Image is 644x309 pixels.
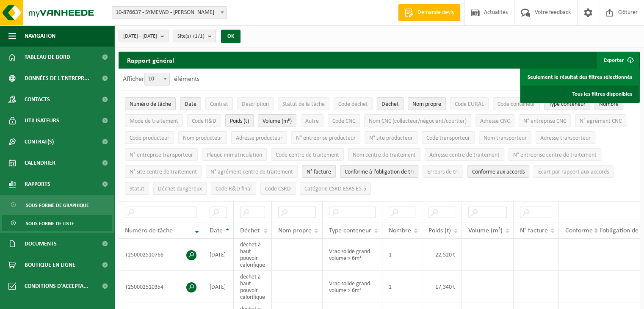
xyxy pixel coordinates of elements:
[364,114,471,127] button: Nom CNC (collecteur/négociant/courtier)Nom CNC (collecteur/négociant/courtier): Activate to sort
[25,68,89,89] span: Données de l'entrepr...
[25,174,50,195] span: Rapports
[519,114,571,127] button: N° entreprise CNCN° entreprise CNC: Activate to sort
[345,169,414,175] span: Conforme à l’obligation de tri
[382,239,422,271] td: 1
[301,114,323,127] button: AutreAutre: Activate to sort
[523,118,566,124] span: N° entreprise CNC
[125,131,174,144] button: Code producteurCode producteur: Activate to sort
[125,97,176,110] button: Numéro de tâcheNuméro de tâche: Activate to remove sorting
[426,135,470,141] span: Code transporteur
[234,271,272,303] td: déchet à haut pouvoir calorifique
[423,165,463,178] button: Erreurs de triErreurs de tri: Activate to sort
[180,97,201,110] button: DateDate: Activate to sort
[185,101,196,108] span: Date
[206,165,298,178] button: N° agrément centre de traitementN° agrément centre de traitement: Activate to sort
[123,76,199,83] label: Afficher éléments
[415,8,456,17] span: Demande devis
[193,33,205,39] count: (1/1)
[25,254,75,276] span: Boutique en ligne
[25,152,55,174] span: Calendrier
[2,215,112,231] a: Sous forme de liste
[305,118,319,124] span: Autre
[580,118,622,124] span: N° agrément CNC
[211,182,256,195] button: Code R&D finalCode R&amp;D final: Activate to sort
[230,118,249,124] span: Poids (t)
[130,135,169,141] span: Code producteur
[130,118,178,124] span: Mode de traitement
[278,227,312,234] span: Nom propre
[125,227,173,234] span: Numéro de tâche
[422,271,462,303] td: 17,340 t
[412,101,441,108] span: Nom propre
[382,271,422,303] td: 1
[177,30,205,43] span: Site(s)
[123,30,157,43] span: [DATE] - [DATE]
[302,165,336,178] button: N° factureN° facture: Activate to sort
[484,135,527,141] span: Nom transporteur
[178,131,227,144] button: Nom producteurNom producteur: Activate to sort
[338,101,368,108] span: Code déchet
[334,97,373,110] button: Code déchetCode déchet: Activate to sort
[130,101,171,108] span: Numéro de tâche
[202,148,267,161] button: Plaque immatriculationPlaque immatriculation: Activate to sort
[348,148,420,161] button: Nom centre de traitementNom centre de traitement: Activate to sort
[480,118,510,124] span: Adresse CNC
[425,148,504,161] button: Adresse centre de traitementAdresse centre de traitement: Activate to sort
[328,114,360,127] button: Code CNCCode CNC: Activate to sort
[210,227,223,234] span: Date
[509,148,601,161] button: N° entreprise centre de traitementN° entreprise centre de traitement: Activate to sort
[533,165,614,178] button: Écart par rapport aux accordsÉcart par rapport aux accords: Activate to sort
[513,152,597,158] span: N° entreprise centre de traitement
[231,131,287,144] button: Adresse producteurAdresse producteur: Activate to sort
[205,97,233,110] button: ContratContrat: Activate to sort
[536,131,595,144] button: Adresse transporteurAdresse transporteur: Activate to sort
[144,73,170,86] span: 10
[493,97,540,110] button: Code conteneurCode conteneur: Activate to sort
[263,118,292,124] span: Volume (m³)
[119,239,203,271] td: T250002510766
[575,114,626,127] button: N° agrément CNCN° agrément CNC: Activate to sort
[203,271,234,303] td: [DATE]
[153,182,207,195] button: Déchet dangereux : Activate to sort
[544,97,590,110] button: Type conteneurType conteneur: Activate to sort
[422,131,475,144] button: Code transporteurCode transporteur: Activate to sort
[599,101,619,108] span: Nombre
[276,152,339,158] span: Code centre de traitement
[455,101,484,108] span: Code EURAL
[365,131,417,144] button: N° site producteurN° site producteur : Activate to sort
[125,114,183,127] button: Mode de traitementMode de traitement: Activate to sort
[25,276,88,297] span: Conditions d'accepta...
[210,169,293,175] span: N° agrément centre de traitement
[300,182,371,195] button: Catégorie CSRD ESRS E5-5Catégorie CSRD ESRS E5-5: Activate to sort
[520,227,548,234] span: N° facture
[265,186,291,192] span: Code CSRD
[25,47,70,68] span: Tableau de bord
[296,135,356,141] span: N° entreprise producteur
[240,227,260,234] span: Déchet
[236,135,282,141] span: Adresse producteur
[479,131,531,144] button: Nom transporteurNom transporteur: Activate to sort
[234,239,272,271] td: déchet à haut pouvoir calorifique
[125,148,198,161] button: N° entreprise transporteurN° entreprise transporteur: Activate to sort
[271,148,344,161] button: Code centre de traitementCode centre de traitement: Activate to sort
[187,114,221,127] button: Code R&DCode R&amp;D: Activate to sort
[353,152,416,158] span: Nom centre de traitement
[323,239,382,271] td: Vrac solide grand volume > 6m³
[2,197,112,213] a: Sous forme de graphique
[173,30,216,42] button: Site(s)(1/1)
[260,182,296,195] button: Code CSRDCode CSRD: Activate to sort
[323,271,382,303] td: Vrac solide grand volume > 6m³
[389,227,411,234] span: Nombre
[25,89,50,110] span: Contacts
[291,131,360,144] button: N° entreprise producteurN° entreprise producteur: Activate to sort
[192,118,216,124] span: Code R&D
[158,186,202,192] span: Déchet dangereux
[25,110,59,131] span: Utilisateurs
[307,169,331,175] span: N° facture
[332,118,355,124] span: Code CNC
[377,97,404,110] button: DéchetDéchet: Activate to sort
[282,101,325,108] span: Statut de la tâche
[216,186,252,192] span: Code R&D final
[26,197,89,213] span: Sous forme de graphique
[540,135,591,141] span: Adresse transporteur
